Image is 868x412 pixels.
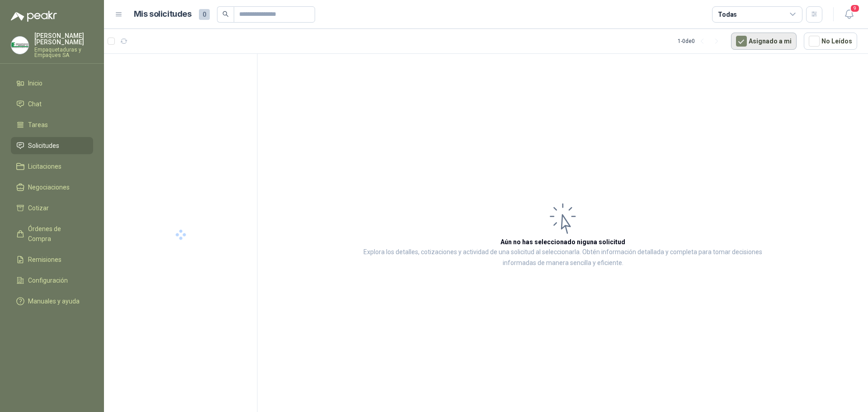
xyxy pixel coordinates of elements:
[222,11,229,17] span: search
[11,11,57,22] img: Logo peakr
[28,99,42,109] span: Chat
[28,275,68,285] span: Configuración
[34,47,93,58] p: Empaquetaduras y Empaques SA
[28,141,59,151] span: Solicitudes
[28,161,61,171] span: Licitaciones
[500,237,625,247] h3: Aún no has seleccionado niguna solicitud
[11,95,93,113] a: Chat
[11,37,28,54] img: Company Logo
[134,8,192,21] h1: Mis solicitudes
[34,33,93,45] p: [PERSON_NAME] [PERSON_NAME]
[11,75,93,92] a: Inicio
[28,255,61,265] span: Remisiones
[11,220,93,247] a: Órdenes de Compra
[28,224,85,244] span: Órdenes de Compra
[804,33,857,50] button: No Leídos
[11,137,93,154] a: Solicitudes
[28,120,48,130] span: Tareas
[199,9,210,20] span: 0
[678,34,724,48] div: 1 - 0 de 0
[718,9,737,19] div: Todas
[11,293,93,310] a: Manuales y ayuda
[28,78,42,88] span: Inicio
[28,203,49,213] span: Cotizar
[11,179,93,196] a: Negociaciones
[731,33,797,50] button: Asignado a mi
[11,199,93,217] a: Cotizar
[841,6,857,23] button: 9
[11,272,93,289] a: Configuración
[11,158,93,175] a: Licitaciones
[28,296,80,306] span: Manuales y ayuda
[348,247,778,269] p: Explora los detalles, cotizaciones y actividad de una solicitud al seleccionarla. Obtén informaci...
[850,4,860,13] span: 9
[11,116,93,133] a: Tareas
[11,251,93,268] a: Remisiones
[28,182,70,192] span: Negociaciones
